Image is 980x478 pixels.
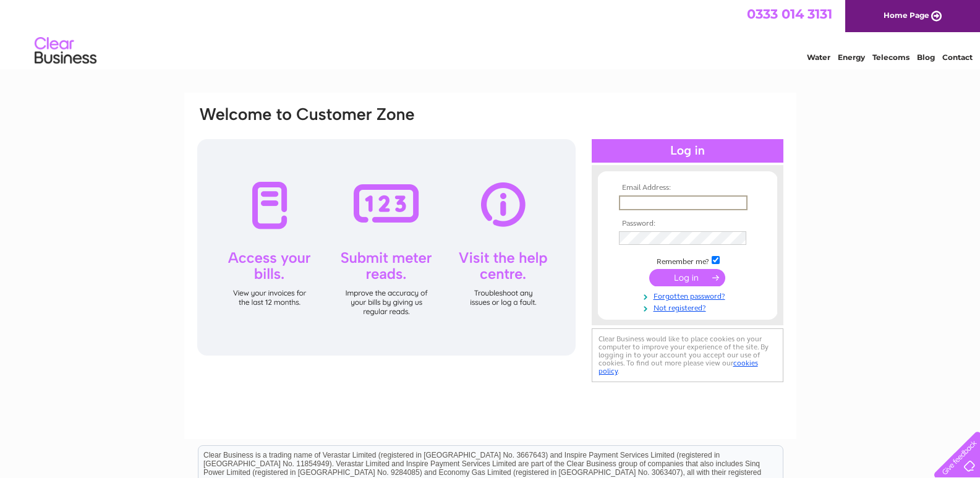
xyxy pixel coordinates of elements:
[838,53,865,62] a: Energy
[619,301,759,313] a: Not registered?
[616,220,759,228] th: Password:
[616,254,759,267] td: Remember me?
[807,53,830,62] a: Water
[732,232,742,242] img: npw-badge-icon-locked.svg
[649,269,725,286] input: Submit
[872,53,910,62] a: Telecoms
[599,359,758,375] a: cookies policy
[198,7,783,60] div: Clear Business is a trading name of Verastar Limited (registered in [GEOGRAPHIC_DATA] No. 3667643...
[616,184,759,192] th: Email Address:
[747,6,832,22] a: 0333 014 3131
[942,53,973,62] a: Contact
[619,289,759,301] a: Forgotten password?
[732,197,742,207] img: npw-badge-icon-locked.svg
[34,32,97,70] img: logo.png
[917,53,935,62] a: Blog
[592,328,783,382] div: Clear Business would like to place cookies on your computer to improve your experience of the sit...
